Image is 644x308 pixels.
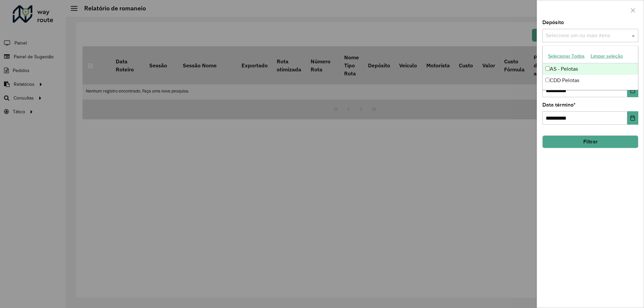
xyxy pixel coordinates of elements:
div: CDD Pelotas [543,75,638,86]
button: Filtrar [542,135,638,148]
button: Selecionar Todos [545,51,588,61]
button: Choose Date [627,84,638,97]
button: Choose Date [627,111,638,125]
div: AS - Pelotas [543,63,638,75]
button: Limpar seleção [588,51,626,61]
label: Data término [542,101,576,109]
label: Depósito [542,18,564,26]
ng-dropdown-panel: Options list [542,46,638,90]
